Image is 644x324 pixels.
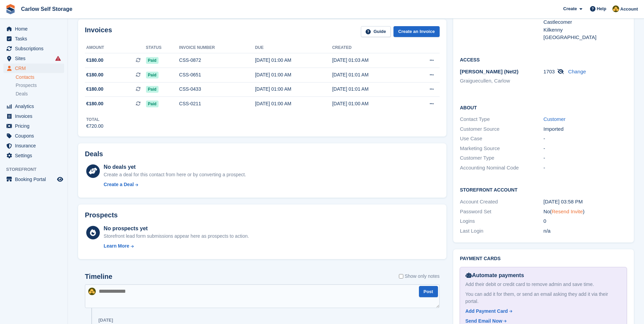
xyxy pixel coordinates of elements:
a: Guide [361,26,391,37]
div: [DATE] 03:58 PM [544,198,627,206]
div: Password Set [460,208,544,216]
input: Show only notes [399,273,403,280]
div: CSS-0872 [179,57,255,64]
span: Insurance [15,141,56,150]
div: Marketing Source [460,145,544,152]
a: menu [3,34,64,43]
div: Kilkenny [544,26,627,34]
th: Due [255,42,332,53]
a: Learn More [104,242,249,250]
div: Customer Source [460,125,544,133]
div: Contact Type [460,115,544,123]
div: Logins [460,217,544,225]
div: Create a Deal [104,181,134,188]
div: No [544,208,627,216]
div: 0 [544,217,627,225]
div: No prospects yet [104,224,249,233]
i: Smart entry sync failures have occurred [55,56,61,61]
div: No deals yet [104,163,246,171]
th: Invoice number [179,42,255,53]
div: Automate payments [465,271,621,280]
a: Customer [544,116,566,122]
span: Analytics [15,102,56,111]
div: [DATE] 01:00 AM [332,100,409,107]
a: Create an Invoice [393,26,440,37]
div: Use Case [460,135,544,143]
th: Amount [85,42,146,53]
img: Kevin Moore [612,5,619,12]
a: menu [3,44,64,53]
div: [DATE] 01:01 AM [332,71,409,78]
a: menu [3,54,64,63]
div: Add Payment Card [465,308,508,315]
span: Pricing [15,121,56,131]
div: €720.00 [86,123,104,130]
a: menu [3,24,64,34]
span: Paid [146,57,159,64]
div: Add their debit or credit card to remove admin and save time. [465,281,621,288]
a: menu [3,102,64,111]
img: stora-icon-8386f47178a22dfd0bd8f6a31ec36ba5ce8667c1dd55bd0f319d3a0aa187defe.svg [5,4,16,14]
a: menu [3,151,64,160]
span: Coupons [15,131,56,141]
div: Last Login [460,227,544,235]
li: Graiguecullen, Carlow [460,77,544,85]
span: Tasks [15,34,56,43]
div: Account Created [460,198,544,206]
img: Kevin Moore [88,288,96,295]
a: Contacts [16,74,64,80]
span: Paid [146,86,159,93]
h2: Payment cards [460,256,627,262]
a: Add Payment Card [465,308,619,315]
span: Sites [15,54,56,63]
span: €180.00 [86,71,104,78]
div: [DATE] 01:00 AM [255,57,332,64]
div: Imported [544,125,627,133]
div: CSS-0651 [179,71,255,78]
div: - [544,135,627,143]
div: CSS-0211 [179,100,255,107]
button: Post [419,286,438,297]
div: [DATE] 01:00 AM [255,71,332,78]
div: [DATE] [98,318,113,323]
div: - [544,154,627,162]
th: Created [332,42,409,53]
div: [DATE] 01:00 AM [255,100,332,107]
span: Booking Portal [15,175,56,184]
span: Paid [146,101,159,107]
div: - [544,164,627,172]
h2: Prospects [85,211,118,219]
span: Account [620,6,638,13]
div: [DATE] 01:01 AM [332,86,409,93]
div: Castlecomer [544,18,627,26]
span: Settings [15,151,56,160]
div: CSS-0433 [179,86,255,93]
span: [PERSON_NAME] (Net2) [460,69,519,74]
div: Create a deal for this contact from here or by converting a prospect. [104,171,246,178]
span: Storefront [6,166,68,173]
a: menu [3,175,64,184]
h2: Access [460,56,627,63]
span: €180.00 [86,57,104,64]
h2: About [460,104,627,111]
div: - [544,145,627,152]
a: Deals [16,90,64,97]
h2: Deals [85,150,103,158]
label: Show only notes [399,273,440,280]
div: Accounting Nominal Code [460,164,544,172]
span: €180.00 [86,100,104,107]
a: menu [3,111,64,121]
th: Status [146,42,179,53]
span: Deals [16,91,28,97]
span: Subscriptions [15,44,56,53]
span: €180.00 [86,86,104,93]
div: You can add it for them, or send an email asking they add it via their portal. [465,291,621,305]
a: menu [3,131,64,141]
a: Preview store [56,175,64,183]
div: n/a [544,227,627,235]
span: Home [15,24,56,34]
span: Paid [146,72,159,78]
div: [DATE] 01:03 AM [332,57,409,64]
span: Invoices [15,111,56,121]
a: menu [3,141,64,150]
